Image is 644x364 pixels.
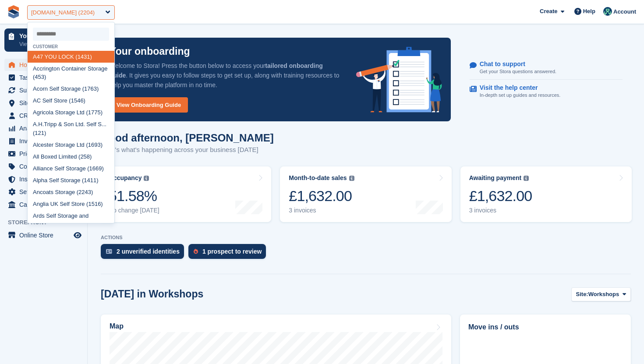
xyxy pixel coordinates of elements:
div: Customer [28,44,114,49]
a: menu [4,148,83,160]
p: ACTIONS [101,235,631,240]
a: menu [4,84,83,96]
span: Workshops [588,290,619,299]
a: menu [4,135,83,147]
p: Chat to support [480,60,549,68]
a: menu [4,59,83,71]
div: [DOMAIN_NAME] (2204) [31,8,95,17]
p: Visit the help center [480,84,554,92]
a: Your onboarding View next steps [4,28,83,52]
span: Pricing [19,148,72,160]
div: 1 prospect to review [202,248,262,255]
div: A47 YOU LOCK (1431) [28,51,114,63]
div: AC Self Store (1546) [28,95,114,107]
a: menu [4,71,83,84]
div: All Boxed Limited (258) [28,151,114,163]
h2: Move ins / outs [468,322,623,332]
div: Anglia UK Self Store (1516) [28,198,114,210]
h1: Good afternoon, [PERSON_NAME] [101,132,274,144]
span: Tasks [19,71,72,84]
a: menu [4,122,83,134]
img: Jennifer Ofodile [603,7,612,16]
p: Get your Stora questions answered. [480,68,556,75]
span: Settings [19,186,72,198]
a: menu [4,229,83,241]
span: Analytics [19,122,72,134]
span: Home [19,59,72,71]
p: Welcome to Stora! Press the button below to access your . It gives you easy to follow steps to ge... [110,61,342,90]
img: verify_identity-adf6edd0f0f0b5bbfe63781bf79b02c33cf7c696d77639b501bdc392416b5a36.svg [106,249,112,254]
a: 2 unverified identities [101,244,188,263]
img: prospect-51fa495bee0391a8d652442698ab0144808aea92771e9ea1ae160a38d050c398.svg [194,249,198,254]
span: CRM [19,110,72,122]
a: menu [4,160,83,173]
span: Site: [576,290,588,299]
a: Preview store [72,230,83,240]
div: 3 invoices [289,207,354,214]
div: Accrington Container Storage (453) [28,63,114,83]
span: Subscriptions [19,84,72,96]
p: In-depth set up guides and resources. [480,92,561,99]
span: Help [583,7,595,16]
div: £1,632.00 [289,187,354,205]
a: View Onboarding Guide [110,97,188,113]
div: £1,632.00 [469,187,532,205]
div: Alcester Storage Ltd (1693) [28,139,114,151]
span: Insurance [19,173,72,185]
img: stora-icon-8386f47178a22dfd0bd8f6a31ec36ba5ce8667c1dd55bd0f319d3a0aa187defe.svg [7,5,20,18]
div: 2 unverified identities [117,248,180,255]
a: Chat to support Get your Stora questions answered. [470,56,623,80]
a: menu [4,110,83,122]
div: Ards Self Storage and Removals (1083) [28,210,114,230]
span: Storefront [8,218,87,227]
img: onboarding-info-6c161a55d2c0e0a8cae90662b2fe09162a5109e8cc188191df67fb4f79e88e88.svg [356,47,442,113]
p: Your onboarding [110,46,190,57]
a: Month-to-date sales £1,632.00 3 invoices [280,166,451,222]
div: Month-to-date sales [289,174,347,182]
span: Invoices [19,135,72,147]
a: menu [4,173,83,185]
span: Capital [19,198,72,211]
h2: Map [110,322,124,330]
p: Your onboarding [19,33,71,39]
img: icon-info-grey-7440780725fd019a000dd9b08b2336e03edf1995a4989e88bcd33f0948082b44.svg [524,176,529,181]
span: Coupons [19,160,72,173]
a: menu [4,198,83,211]
div: A.H.Tripp & Son Ltd. Self S... (121) [28,119,114,139]
p: Here's what's happening across your business [DATE] [101,145,274,155]
img: icon-info-grey-7440780725fd019a000dd9b08b2336e03edf1995a4989e88bcd33f0948082b44.svg [144,176,149,181]
div: Awaiting payment [469,174,522,182]
a: 1 prospect to review [188,244,270,263]
div: Ancoats Storage (2243) [28,186,114,198]
div: Agricola Storage Ltd (1775) [28,107,114,119]
div: Acorn Self Storage (1763) [28,83,114,95]
a: menu [4,186,83,198]
button: Site: Workshops [571,287,631,302]
a: menu [4,97,83,109]
span: Online Store [19,229,72,241]
a: Awaiting payment £1,632.00 3 invoices [460,166,632,222]
a: Visit the help center In-depth set up guides and resources. [470,80,623,103]
div: Occupancy [109,174,142,182]
div: No change [DATE] [109,207,159,214]
span: Create [540,7,557,16]
span: Sites [19,97,72,109]
a: Occupancy 51.58% No change [DATE] [100,166,271,222]
p: View next steps [19,40,71,48]
div: Alpha Self Storage (1411) [28,174,114,186]
div: 3 invoices [469,207,532,214]
div: 51.58% [109,187,159,205]
img: icon-info-grey-7440780725fd019a000dd9b08b2336e03edf1995a4989e88bcd33f0948082b44.svg [349,176,354,181]
div: Alliance Self Storage (1669) [28,163,114,174]
h2: [DATE] in Workshops [101,288,203,300]
span: Account [613,7,636,16]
